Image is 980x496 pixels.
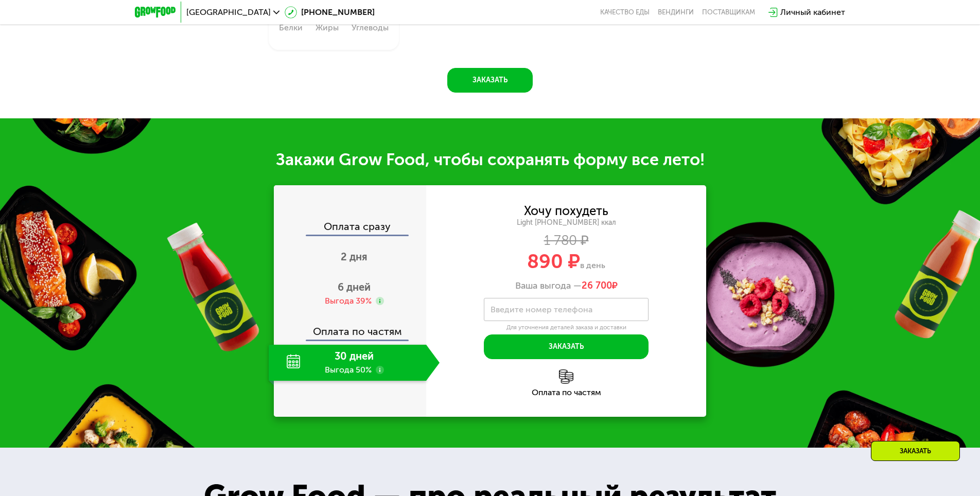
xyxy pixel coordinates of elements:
[582,280,612,291] span: 26 700
[426,218,706,227] div: Light [PHONE_NUMBER] ккал
[582,280,618,292] span: ₽
[338,281,371,293] span: 6 дней
[600,8,650,16] a: Качество еды
[341,251,367,263] span: 2 дня
[559,369,573,384] img: l6xcnZfty9opOoJh.png
[527,250,580,273] span: 890 ₽
[186,8,271,16] span: [GEOGRAPHIC_DATA]
[658,8,694,16] a: Вендинги
[524,205,608,217] div: Хочу похудеть
[702,8,755,16] div: поставщикам
[484,324,649,332] div: Для уточнения деталей заказа и доставки
[316,24,339,32] div: Жиры
[447,68,533,93] button: Заказать
[275,316,426,340] div: Оплата по частям
[426,280,706,292] div: Ваша выгода —
[325,295,372,307] div: Выгода 39%
[279,24,303,32] div: Белки
[352,24,389,32] div: Углеводы
[871,441,960,461] div: Заказать
[426,388,706,397] div: Оплата по частям
[491,307,592,312] label: Введите номер телефона
[285,6,375,19] a: [PHONE_NUMBER]
[426,235,706,246] div: 1 780 ₽
[780,6,845,19] div: Личный кабинет
[580,260,605,270] span: в день
[275,221,426,235] div: Оплата сразу
[484,334,649,359] button: Заказать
